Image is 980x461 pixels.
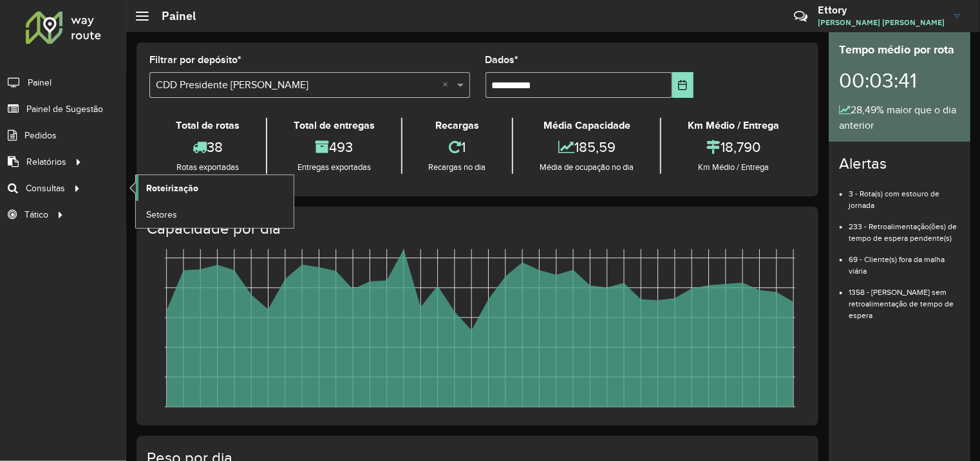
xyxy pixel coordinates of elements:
div: Km Médio / Entrega [664,161,802,174]
font: 493 [329,139,353,155]
li: 69 - Cliente(s) fora da malha viária [849,244,960,277]
div: Média Capacidade [516,118,657,133]
a: Setores [136,202,294,227]
div: 00:03:41 [839,59,960,102]
font: 1 [461,139,466,155]
div: Entregas exportadas [270,161,398,174]
div: Total de entregas [270,118,398,133]
a: Contato Rápido [787,3,815,30]
a: Roteirização [136,175,294,201]
h3: Ettory [818,4,945,16]
div: Média de ocupação no dia [516,161,657,174]
font: Filtrar por depósito [149,54,238,65]
div: Rotas exportadas [153,161,263,174]
span: Consultas [26,182,65,195]
li: 1358 - [PERSON_NAME] sem retroalimentação de tempo de espera [849,277,960,321]
font: 18,790 [721,139,760,155]
span: Roteirização [146,182,198,195]
span: Pedidos [24,129,57,142]
li: 233 - Retroalimentação(ões) de tempo de espera pendente(s) [849,211,960,244]
font: Dados [485,54,515,65]
span: Painel [28,76,52,89]
div: Total de rotas [153,118,263,133]
button: Escolha a data [672,72,694,98]
h4: Alertas [839,155,960,173]
div: Recargas [406,118,509,133]
div: Km Médio / Entrega [664,118,802,133]
span: Clear all [443,77,454,93]
span: Painel de Sugestão [26,102,103,116]
font: 185,59 [574,139,616,155]
div: Tempo médio por rota [839,41,960,59]
font: 38 [207,139,223,155]
div: Recargas no dia [406,161,509,174]
span: [PERSON_NAME] [PERSON_NAME] [818,17,945,28]
li: 3 - Rota(s) com estouro de jornada [849,178,960,211]
font: 28,49% maior que o dia anterior [839,104,956,131]
h4: Capacidade por dia [147,220,806,238]
span: Setores [146,208,177,221]
span: Tático [24,208,48,221]
span: Relatórios [26,155,66,169]
h2: Painel [149,9,196,23]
